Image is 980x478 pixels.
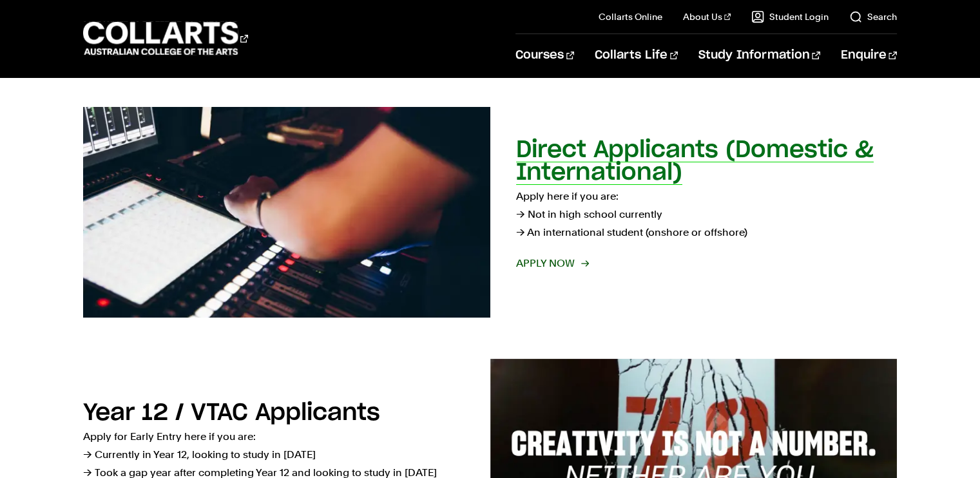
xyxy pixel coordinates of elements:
h2: Direct Applicants (Domestic & International) [516,139,874,184]
a: Collarts Online [599,10,662,23]
a: Enquire [841,34,897,77]
a: Study Information [698,34,820,77]
a: Courses [515,34,574,77]
span: Apply now [516,254,588,272]
h2: Year 12 / VTAC Applicants [83,401,380,425]
a: Student Login [751,10,829,23]
div: Go to homepage [83,20,248,57]
a: Search [849,10,897,23]
a: Collarts Life [595,34,678,77]
a: About Us [683,10,731,23]
p: Apply here if you are: → Not in high school currently → An international student (onshore or offs... [516,187,897,242]
a: Direct Applicants (Domestic & International) Apply here if you are:→ Not in high school currently... [83,107,896,318]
